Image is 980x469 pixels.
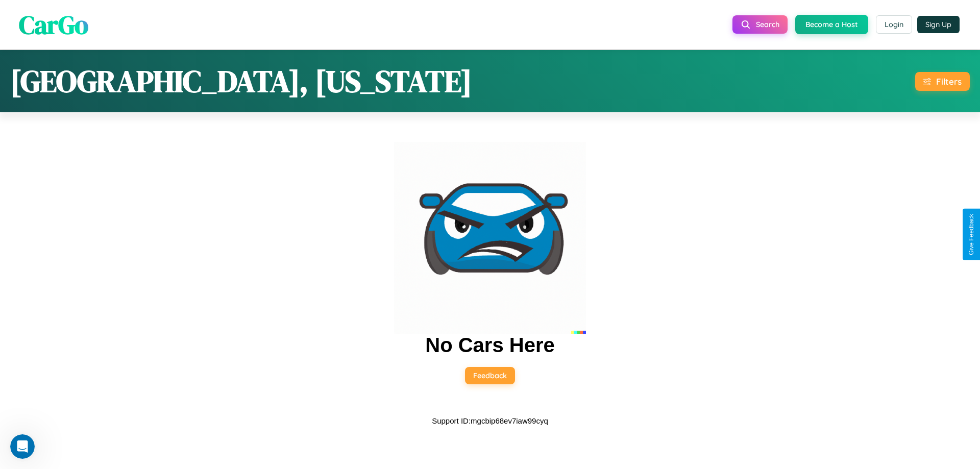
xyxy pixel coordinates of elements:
button: Login [876,15,912,34]
button: Feedback [465,367,515,384]
span: Search [756,20,779,29]
iframe: Intercom live chat [10,434,35,459]
button: Become a Host [795,15,868,34]
p: Support ID: mgcbip68ev7iaw99cyq [432,414,548,428]
h2: No Cars Here [425,334,554,357]
div: Give Feedback [968,214,975,255]
h1: [GEOGRAPHIC_DATA], [US_STATE] [10,60,472,102]
span: CarGo [19,7,88,42]
button: Sign Up [917,16,960,33]
div: Filters [936,76,962,87]
button: Filters [915,72,970,91]
button: Search [732,15,788,34]
img: car [394,142,586,334]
